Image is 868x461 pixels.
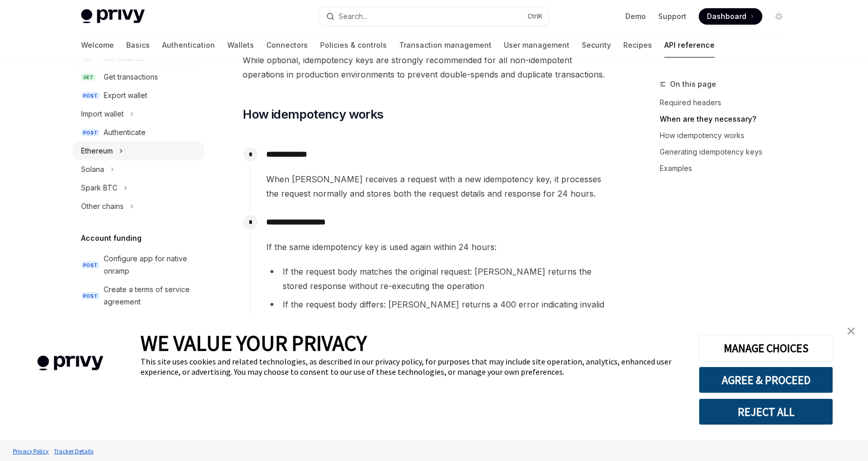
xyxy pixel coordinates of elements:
a: API reference [664,33,715,57]
a: Authentication [162,33,215,57]
a: Support [658,11,686,22]
a: Wallets [227,33,254,57]
div: Other chains [81,200,124,213]
a: Policies & controls [320,33,387,57]
a: Security [582,33,611,57]
a: Privacy Policy [10,442,51,460]
img: company logo [15,341,125,386]
button: MANAGE CHOICES [699,335,833,361]
a: Tracker Details [51,442,96,460]
span: Ctrl K [527,12,543,21]
h5: Account funding [81,232,142,244]
span: Dashboard [707,11,746,22]
a: close banner [841,321,861,341]
a: Transaction management [399,33,491,57]
span: POST [81,261,100,269]
div: Authenticate [104,126,146,139]
div: Create a terms of service agreement [104,283,198,308]
div: Get transactions [104,71,158,83]
li: If the request body differs: [PERSON_NAME] returns a 400 error indicating invalid use of the key [266,297,612,326]
a: POSTCreate a terms of service agreement [73,280,204,311]
div: Search... [339,10,367,23]
a: Connectors [266,33,308,57]
button: Toggle Spark BTC section [73,179,204,197]
button: Toggle dark mode [771,8,787,25]
button: Toggle Import wallet section [73,105,204,123]
span: When [PERSON_NAME] receives a request with a new idempotency key, it processes the request normal... [266,172,612,201]
span: POST [81,129,100,137]
button: Toggle Other chains section [73,197,204,216]
a: Examples [660,160,795,177]
span: If the same idempotency key is used again within 24 hours: [266,240,612,254]
img: light logo [81,9,145,24]
div: Ethereum [81,145,113,157]
span: How idempotency works [243,106,383,123]
button: Toggle Solana section [73,160,204,179]
button: Open search [319,7,549,26]
span: GET [81,73,95,81]
div: Export wallet [104,89,147,102]
div: Import wallet [81,108,124,120]
a: Welcome [81,33,114,57]
a: Required headers [660,94,795,111]
a: Demo [625,11,646,22]
a: POSTConfigure app for native onramp [73,249,204,280]
span: While optional, idempotency keys are strongly recommended for all non-idempotent operations in pr... [243,53,613,82]
li: If the request body matches the original request: [PERSON_NAME] returns the stored response witho... [266,264,612,293]
span: POST [81,292,100,300]
a: GETGet transactions [73,68,204,86]
span: WE VALUE YOUR PRIVACY [141,330,367,356]
span: On this page [670,78,716,90]
a: Generating idempotency keys [660,144,795,160]
a: User management [504,33,569,57]
button: REJECT ALL [699,398,833,425]
a: Dashboard [699,8,762,25]
a: POSTExport wallet [73,86,204,105]
a: POSTAuthenticate [73,123,204,142]
a: When are they necessary? [660,111,795,127]
a: How idempotency works [660,127,795,144]
button: Toggle Ethereum section [73,142,204,160]
div: Spark BTC [81,182,117,194]
button: Toggle KYC section [73,311,204,330]
span: POST [81,92,100,100]
a: Recipes [623,33,652,57]
img: close banner [847,328,855,335]
div: This site uses cookies and related technologies, as described in our privacy policy, for purposes... [141,356,683,377]
div: Solana [81,163,104,176]
button: AGREE & PROCEED [699,367,833,393]
a: Basics [126,33,150,57]
div: Configure app for native onramp [104,253,198,277]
